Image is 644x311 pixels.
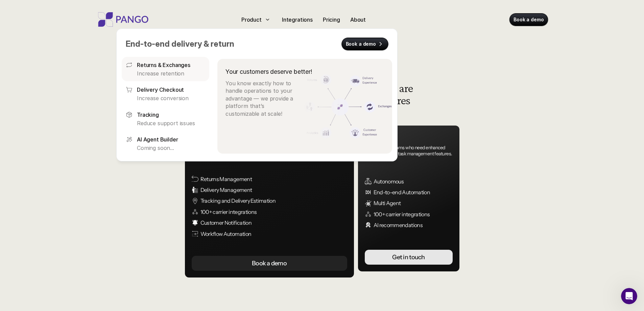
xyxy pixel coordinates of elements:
a: Returns & ExchangesIncrease retention [122,57,209,81]
span: delivery [171,39,202,49]
p: Tracking [137,110,159,118]
a: Book a demo [509,14,548,26]
iframe: Intercom live chat [621,288,637,304]
a: Pricing [320,14,343,25]
p: Coming soon... [137,144,205,152]
a: Integrations [279,14,315,25]
p: Book a demo [345,41,376,47]
p: Returns & Exchanges [137,61,190,69]
p: Your customers deserve better! [225,67,312,76]
a: About [348,14,368,25]
p: About [350,16,366,24]
p: Product [241,16,262,24]
p: Book a demo [514,16,544,23]
p: Delivery Checkout [137,86,184,94]
p: Pricing [323,16,340,24]
a: Delivery CheckoutIncrease conversion [122,82,209,106]
span: & [204,39,209,49]
p: Reduce support issues [137,119,205,127]
span: return [211,39,234,49]
p: Integrations [282,16,313,24]
span: End-to-end [126,39,170,49]
p: Increase retention [137,70,205,77]
p: AI Agent Builder [137,135,178,143]
p: You know exactly how to handle operations to your advantage — we provide a platform that’s custom... [225,80,299,117]
a: Book a demo [341,38,388,50]
p: Increase conversion [137,94,205,102]
a: TrackingReduce support issues [122,106,209,131]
